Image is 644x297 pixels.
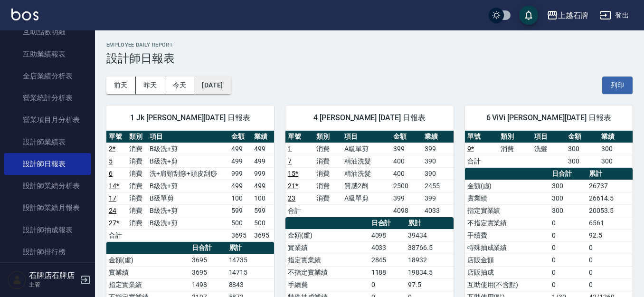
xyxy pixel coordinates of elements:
[391,131,422,143] th: 金額
[4,109,91,131] a: 營業項目月分析表
[252,167,275,180] td: 999
[532,143,566,155] td: 洗髮
[342,155,391,167] td: 精油洗髮
[127,180,147,192] td: 消費
[4,153,91,175] a: 設計師日報表
[422,204,454,217] td: 4033
[465,217,549,229] td: 不指定實業績
[532,131,566,143] th: 項目
[106,266,189,278] td: 實業績
[106,42,633,48] h2: Employee Daily Report
[406,217,454,230] th: 累計
[566,131,599,143] th: 金額
[106,131,127,143] th: 單號
[106,77,136,94] button: 前天
[314,180,342,192] td: 消費
[285,278,369,291] td: 手續費
[165,77,195,94] button: 今天
[189,278,226,291] td: 1498
[4,43,91,65] a: 互助業績報表
[406,278,454,291] td: 97.5
[4,131,91,153] a: 設計師業績表
[252,229,275,241] td: 3695
[127,192,147,204] td: 消費
[227,254,275,266] td: 14735
[465,204,549,217] td: 指定實業績
[314,192,342,204] td: 消費
[566,143,599,155] td: 300
[465,266,549,278] td: 店販抽成
[285,131,453,217] table: a dense table
[29,271,77,280] h5: 石牌店石牌店
[422,180,454,192] td: 2455
[369,278,406,291] td: 0
[314,155,342,167] td: 消費
[29,280,77,289] p: 主管
[422,131,454,143] th: 業績
[314,167,342,180] td: 消費
[342,131,391,143] th: 項目
[599,155,633,167] td: 300
[465,155,499,167] td: 合計
[498,143,532,155] td: 消費
[297,113,442,123] span: 4 [PERSON_NAME] [DATE] 日報表
[465,131,499,143] th: 單號
[288,194,295,202] a: 23
[549,204,587,217] td: 300
[549,168,587,180] th: 日合計
[587,168,633,180] th: 累計
[136,77,165,94] button: 昨天
[147,143,229,155] td: B級洗+剪
[4,21,91,43] a: 互助點數明細
[369,266,406,278] td: 1188
[342,143,391,155] td: A級單剪
[549,241,587,254] td: 0
[587,180,633,192] td: 26737
[229,180,252,192] td: 499
[566,155,599,167] td: 300
[369,229,406,241] td: 4098
[229,229,252,241] td: 3695
[109,207,116,214] a: 24
[391,180,422,192] td: 2500
[8,270,27,289] img: Person
[285,131,313,143] th: 單號
[4,219,91,241] a: 設計師抽成報表
[422,167,454,180] td: 390
[342,180,391,192] td: 質感2劑
[549,180,587,192] td: 300
[252,204,275,217] td: 599
[498,131,532,143] th: 類別
[587,217,633,229] td: 6561
[4,65,91,87] a: 全店業績分析表
[465,241,549,254] td: 特殊抽成業績
[422,192,454,204] td: 399
[422,155,454,167] td: 390
[147,217,229,229] td: B級洗+剪
[109,170,113,177] a: 6
[106,229,127,241] td: 合計
[252,143,275,155] td: 499
[229,192,252,204] td: 100
[147,192,229,204] td: B級單剪
[587,278,633,291] td: 0
[406,266,454,278] td: 19834.5
[127,143,147,155] td: 消費
[4,87,91,109] a: 營業統計分析表
[106,52,633,65] h3: 設計師日報表
[109,157,113,165] a: 5
[252,192,275,204] td: 100
[229,155,252,167] td: 499
[465,192,549,204] td: 實業績
[4,241,91,263] a: 設計師排行榜
[422,143,454,155] td: 399
[285,254,369,266] td: 指定實業績
[252,131,275,143] th: 業績
[229,143,252,155] td: 499
[229,217,252,229] td: 500
[314,131,342,143] th: 類別
[252,180,275,192] td: 499
[227,242,275,254] th: 累計
[391,192,422,204] td: 399
[285,241,369,254] td: 實業績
